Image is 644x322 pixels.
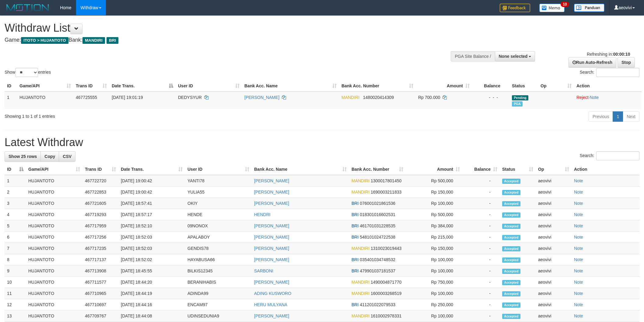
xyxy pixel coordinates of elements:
td: 11 [5,288,26,299]
span: 467725555 [76,95,97,100]
a: [PERSON_NAME] [254,313,289,318]
span: Accepted [502,280,520,285]
td: [DATE] 18:52:02 [118,254,185,265]
div: - - - [474,94,507,100]
td: [DATE] 18:52:10 [118,220,185,232]
div: PGA Site Balance / [451,51,495,61]
td: 7 [5,243,26,254]
td: GENDIS78 [185,243,252,254]
a: Note [574,235,583,240]
th: Bank Acc. Number: activate to sort column ascending [349,164,406,175]
td: - [462,175,500,187]
td: HUJANTOTO [26,198,82,209]
a: [PERSON_NAME] [254,223,289,228]
span: BRI [352,235,359,240]
span: Marked by aeorizki [512,101,523,107]
span: Accepted [502,303,520,308]
a: Note [574,246,583,251]
span: Refreshing in: [587,52,630,57]
th: Op: activate to sort column ascending [536,164,572,175]
td: BERANIHABIS [185,277,252,288]
span: Accepted [502,224,520,229]
td: 467722853 [82,187,118,198]
a: [PERSON_NAME] [254,246,289,251]
span: BRI [352,268,359,273]
a: [PERSON_NAME] [244,95,279,100]
strong: 00:00:10 [613,52,630,57]
a: Note [574,302,583,307]
td: aeovivi [536,265,572,277]
th: Balance [472,80,509,92]
td: HUJANTOTO [26,220,82,232]
span: ITOTO > HUJANTOTO [21,37,68,44]
span: Accepted [502,291,520,296]
a: Note [574,268,583,273]
a: [PERSON_NAME] [254,257,289,262]
td: 6 [5,232,26,243]
td: aeovivi [536,232,572,243]
td: 467709767 [82,310,118,322]
span: Copy 479901037181537 to clipboard [360,268,395,273]
span: MANDIRI [352,246,369,251]
td: Rp 250,000 [406,299,462,310]
td: BILKIS12345 [185,265,252,277]
a: Note [574,190,583,194]
td: 13 [5,310,26,322]
td: · [574,92,642,109]
span: BRI [352,257,359,262]
td: Rp 100,000 [406,254,462,265]
td: aeovivi [536,198,572,209]
span: Copy 1490004871770 to clipboard [371,280,401,285]
td: aeovivi [536,277,572,288]
span: BRI [352,201,359,206]
span: Rp 700.000 [418,95,440,100]
td: HUJANTOTO [17,92,73,109]
th: Game/API: activate to sort column ascending [26,164,82,175]
th: Status: activate to sort column ascending [500,164,536,175]
td: 10 [5,277,26,288]
th: Date Trans.: activate to sort column descending [109,80,176,92]
td: 467717959 [82,220,118,232]
td: 1 [5,92,17,109]
button: None selected [495,51,535,61]
td: Rp 100,000 [406,310,462,322]
td: 467721605 [82,198,118,209]
th: Action [574,80,642,92]
td: HENDE [185,209,252,220]
a: Note [574,178,583,183]
td: 4 [5,209,26,220]
h1: Latest Withdraw [5,136,639,149]
td: ADINDA99 [185,288,252,299]
span: CSV [63,154,72,159]
select: Showentries [15,68,38,77]
td: YANTI78 [185,175,252,187]
span: Copy 1480020414309 to clipboard [363,95,394,100]
td: - [462,310,500,322]
th: Action [572,164,639,175]
td: HUJANTOTO [26,254,82,265]
td: ENCAM97 [185,299,252,310]
span: Accepted [502,269,520,274]
td: aeovivi [536,209,572,220]
td: APALABOY [185,232,252,243]
a: [PERSON_NAME] [254,178,289,183]
span: Copy 1690003211833 to clipboard [371,190,401,194]
td: - [462,198,500,209]
td: [DATE] 18:45:55 [118,265,185,277]
img: MOTION_logo.png [5,3,51,12]
span: MANDIRI [352,291,369,296]
a: Copy [40,151,59,162]
th: Bank Acc. Name: activate to sort column ascending [242,80,339,92]
td: 467713908 [82,265,118,277]
td: 467722720 [82,175,118,187]
td: [DATE] 19:00:42 [118,175,185,187]
td: Rp 500,000 [406,175,462,187]
td: [DATE] 19:00:42 [118,187,185,198]
label: Show entries [5,68,51,77]
td: [DATE] 18:57:41 [118,198,185,209]
td: OKIY [185,198,252,209]
a: Note [590,95,599,100]
a: Stop [618,57,635,68]
span: BRI [107,37,118,44]
td: YULIA55 [185,187,252,198]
